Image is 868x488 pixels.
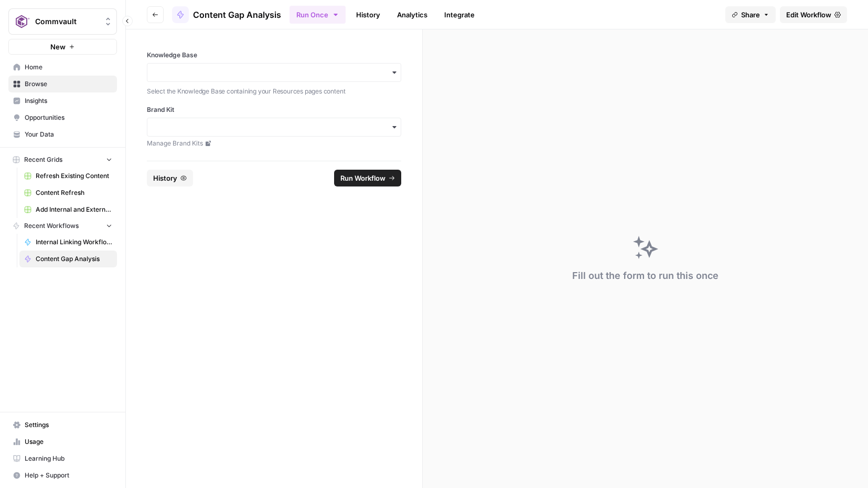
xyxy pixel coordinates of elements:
[8,450,117,467] a: Learning Hub
[19,234,117,251] a: Internal Linking Workflow_Blogs
[24,155,62,164] span: Recent Grids
[36,205,112,214] span: Add Internal and External Links
[193,8,281,21] span: Content Gap Analysis
[25,437,112,447] span: Usage
[36,237,112,247] span: Internal Linking Workflow_Blogs
[25,96,112,106] span: Insights
[8,467,117,484] button: Help + Support
[786,9,831,20] span: Edit Workflow
[8,8,117,35] button: Workspace: Commvault
[36,188,112,198] span: Content Refresh
[8,92,117,109] a: Insights
[19,251,117,267] a: Content Gap Analysis
[25,471,112,480] span: Help + Support
[25,454,112,463] span: Learning Hub
[725,6,776,23] button: Share
[147,139,401,148] a: Manage Brand Kits
[147,86,401,97] p: Select the Knowledge Base containing your Resources pages content
[8,417,117,433] a: Settings
[8,39,117,55] button: New
[25,113,112,122] span: Opportunities
[8,109,117,126] a: Opportunities
[19,184,117,201] a: Content Refresh
[147,50,401,60] label: Knowledge Base
[572,268,719,283] div: Fill out the form to run this once
[8,59,117,76] a: Home
[350,6,387,23] a: History
[290,6,346,24] button: Run Once
[147,170,193,186] button: History
[438,6,481,23] a: Integrate
[19,168,117,184] a: Refresh Existing Content
[147,105,401,115] label: Brand Kit
[8,76,117,92] a: Browse
[24,221,79,231] span: Recent Workflows
[25,420,112,430] span: Settings
[153,173,177,183] span: History
[8,152,117,168] button: Recent Grids
[36,254,112,264] span: Content Gap Analysis
[8,218,117,234] button: Recent Workflows
[780,6,847,23] a: Edit Workflow
[8,433,117,450] a: Usage
[172,6,281,23] a: Content Gap Analysis
[8,126,117,143] a: Your Data
[391,6,434,23] a: Analytics
[25,130,112,139] span: Your Data
[50,41,66,52] span: New
[25,79,112,89] span: Browse
[340,173,385,183] span: Run Workflow
[741,9,760,20] span: Share
[334,170,401,186] button: Run Workflow
[12,12,31,31] img: Commvault Logo
[35,16,99,27] span: Commvault
[36,171,112,181] span: Refresh Existing Content
[25,63,112,72] span: Home
[19,201,117,218] a: Add Internal and External Links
